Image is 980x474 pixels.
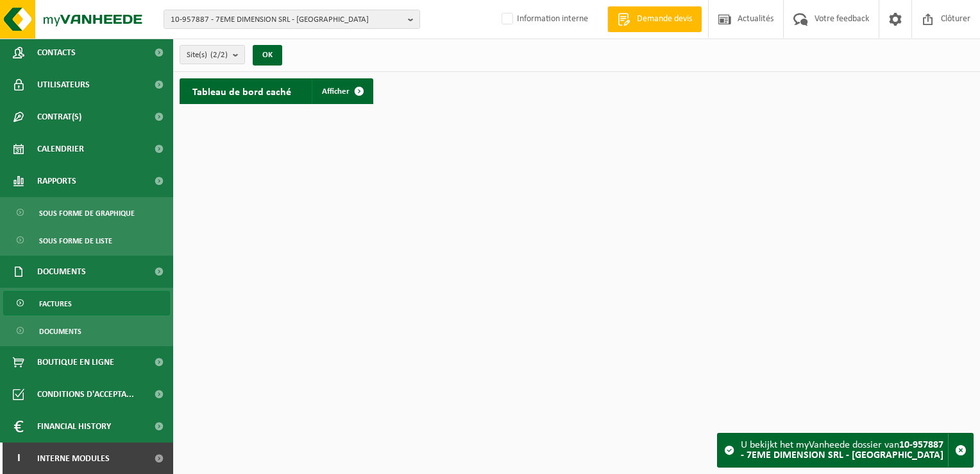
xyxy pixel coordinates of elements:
span: Sous forme de graphique [39,201,135,225]
span: Utilisateurs [37,69,90,101]
a: Afficher [312,78,372,104]
span: Contrat(s) [37,101,81,133]
span: Financial History [37,410,111,443]
span: Factures [39,292,72,316]
button: OK [253,45,282,66]
span: Boutique en ligne [37,346,114,378]
a: Sous forme de liste [3,228,170,252]
a: Factures [3,291,170,315]
button: Site(s)(2/2) [180,45,245,64]
count: (2/2) [210,51,228,59]
h2: Tableau de bord caché [180,78,304,103]
a: Sous forme de graphique [3,200,170,225]
label: Information interne [499,10,588,29]
a: Demande devis [607,6,702,32]
div: U bekijkt het myVanheede dossier van [741,434,948,467]
span: Sous forme de liste [39,229,112,253]
span: Contacts [37,37,76,69]
a: Documents [3,319,170,343]
span: Rapports [37,165,76,197]
span: Afficher [322,87,350,96]
span: Demande devis [634,13,695,26]
span: Documents [39,319,81,344]
span: Documents [37,256,86,288]
span: Conditions d'accepta... [37,378,134,410]
button: 10-957887 - 7EME DIMENSION SRL - [GEOGRAPHIC_DATA] [164,10,420,29]
strong: 10-957887 - 7EME DIMENSION SRL - [GEOGRAPHIC_DATA] [741,440,943,461]
span: Calendrier [37,133,84,165]
span: Site(s) [187,46,228,65]
span: 10-957887 - 7EME DIMENSION SRL - [GEOGRAPHIC_DATA] [171,10,403,30]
